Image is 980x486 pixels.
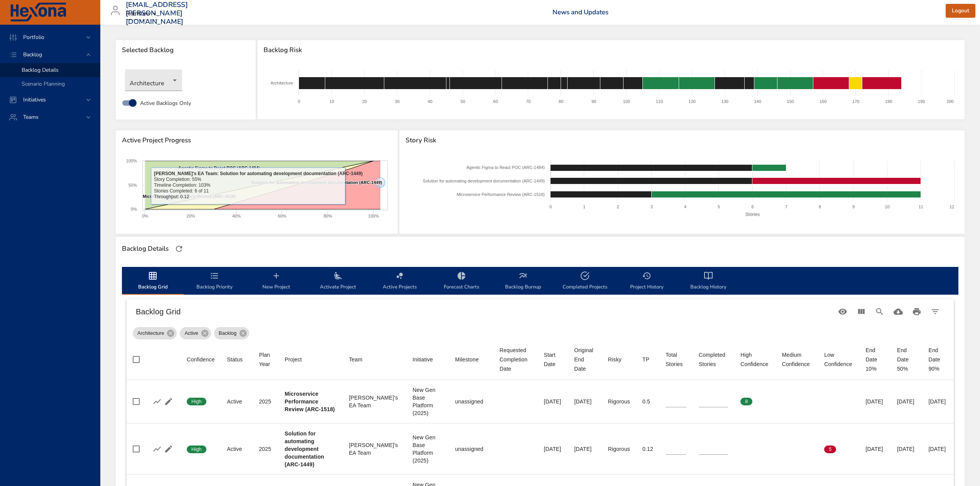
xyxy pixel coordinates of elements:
[406,137,958,144] span: Story Risk
[349,355,362,364] div: Team
[497,271,549,292] span: Backlog Burnup
[187,214,195,218] text: 20%
[782,446,794,453] span: 0
[142,214,148,218] text: 0%
[264,46,958,54] span: Backlog Risk
[865,346,884,373] div: End Date 10%
[574,346,596,373] div: Original End Date
[259,350,272,369] div: Plan Year
[500,346,532,373] div: Requested Completion Date
[136,305,833,318] h6: Backlog Grid
[412,355,443,364] span: Initiative
[188,271,241,292] span: Backlog Priority
[17,96,52,103] span: Initiatives
[285,355,302,364] div: Sort
[889,302,907,321] button: Download CSV
[928,445,948,453] div: [DATE]
[559,271,611,292] span: Completed Projects
[395,99,400,104] text: 30
[642,355,653,364] span: TP
[151,396,163,407] button: Show Burnup
[412,386,443,417] div: New Gen Base Platform (2025)
[559,99,563,104] text: 80
[574,445,596,453] div: [DATE]
[870,302,889,321] button: Search
[608,445,630,453] div: Rigorous
[824,350,853,369] div: Low Confidence
[373,271,426,292] span: Active Projects
[544,350,562,369] div: Sort
[349,394,400,409] div: [PERSON_NAME]'s EA Team
[22,66,59,74] span: Backlog Details
[824,350,853,369] div: Sort
[544,350,562,369] span: Start Date
[642,398,653,405] div: 0.5
[684,204,686,209] text: 4
[699,350,728,369] div: Completed Stories
[259,398,272,405] div: 2025
[833,302,852,321] button: Standard Views
[928,398,948,405] div: [DATE]
[17,113,45,121] span: Teams
[163,443,174,455] button: Edit Project Details
[740,446,752,453] span: 0
[227,355,247,364] span: Status
[423,179,545,183] text: Solution for automating development documentation (ARC-1449)
[656,99,663,104] text: 110
[689,99,696,104] text: 120
[187,355,215,364] div: Confidence
[412,434,443,464] div: New Gen Base Platform (2025)
[368,214,379,218] text: 100%
[885,204,889,209] text: 10
[122,267,958,295] div: backlog-tab
[455,355,479,364] div: Sort
[324,214,332,218] text: 80%
[865,398,884,405] div: [DATE]
[620,271,673,292] span: Project History
[259,350,272,369] div: Sort
[852,204,855,209] text: 9
[271,81,294,85] text: Architecture
[819,204,821,209] text: 8
[947,99,954,104] text: 200
[227,355,243,364] div: Status
[126,8,159,20] div: Raintree
[455,398,487,405] div: unassigned
[782,350,812,369] div: Medium Confidence
[745,212,759,217] text: Stories
[285,355,337,364] span: Project
[852,99,859,104] text: 170
[9,3,67,22] img: Hexona
[126,159,137,163] text: 100%
[455,355,487,364] span: Milestone
[865,445,884,453] div: [DATE]
[666,350,686,369] span: Total Stories
[907,302,926,321] button: Print
[740,398,752,405] span: 8
[642,355,649,364] div: Sort
[349,355,400,364] span: Team
[918,204,923,209] text: 11
[362,99,367,104] text: 20
[125,69,182,91] div: Architecture
[642,445,653,453] div: 0.12
[718,204,720,209] text: 5
[824,446,836,453] span: 5
[227,355,243,364] div: Sort
[17,34,51,41] span: Portfolio
[574,346,596,373] div: Sort
[278,214,286,218] text: 60%
[412,355,433,364] div: Initiative
[787,99,794,104] text: 150
[740,350,770,369] div: Sort
[250,271,302,292] span: New Project
[493,99,498,104] text: 60
[227,398,247,405] div: Active
[349,441,400,457] div: [PERSON_NAME]'s EA Team
[553,8,608,17] a: News and Updates
[500,346,532,373] div: Sort
[143,194,236,199] text: Microservice Performance Review (ARC-1518)
[22,80,65,88] span: Scenario Planning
